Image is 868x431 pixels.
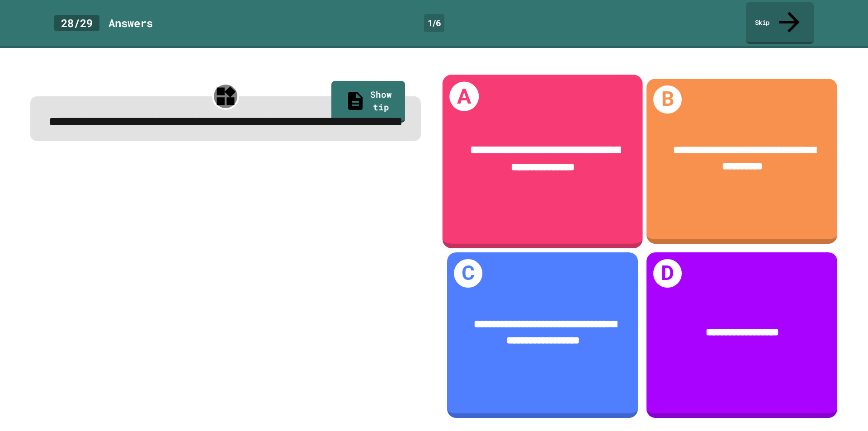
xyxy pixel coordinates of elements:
[54,15,99,31] div: 28 / 29
[653,85,681,114] h1: B
[454,259,482,287] h1: C
[108,15,153,31] div: Answer s
[424,14,444,32] div: 1 / 6
[449,81,479,111] h1: A
[746,2,814,44] a: Skip
[653,259,681,287] h1: D
[331,81,405,123] a: Show tip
